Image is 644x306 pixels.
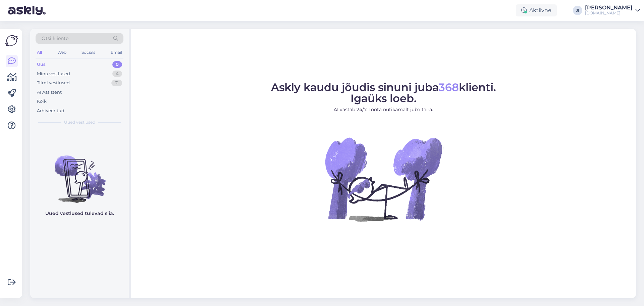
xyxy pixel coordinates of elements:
[585,5,633,10] div: [PERSON_NAME]
[37,98,47,105] div: Kõik
[573,6,582,15] div: JI
[5,34,18,47] img: Askly Logo
[516,4,557,16] div: Aktiivne
[37,89,62,96] div: AI Assistent
[112,61,122,68] div: 0
[30,143,129,204] img: No chats
[323,119,444,239] img: No Chat active
[109,48,123,57] div: Email
[271,106,496,113] p: AI vastab 24/7. Tööta nutikamalt juba täna.
[37,71,70,77] div: Minu vestlused
[585,5,640,16] a: [PERSON_NAME][DOMAIN_NAME]
[112,71,122,77] div: 4
[271,81,496,105] span: Askly kaudu jõudis sinuni juba klienti. Igaüks loeb.
[37,61,46,68] div: Uus
[36,48,43,57] div: All
[37,80,70,86] div: Tiimi vestlused
[37,107,64,114] div: Arhiveeritud
[80,48,97,57] div: Socials
[45,210,114,217] p: Uued vestlused tulevad siia.
[56,48,68,57] div: Web
[111,80,122,86] div: 31
[42,35,68,42] span: Otsi kliente
[64,119,95,125] span: Uued vestlused
[585,10,633,16] div: [DOMAIN_NAME]
[439,81,459,94] span: 368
